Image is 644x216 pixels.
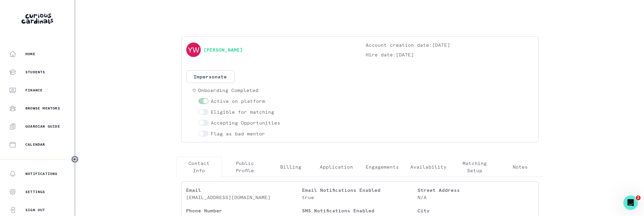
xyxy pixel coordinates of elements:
img: Curious Cardinals Logo [21,14,53,24]
p: Engagements [366,163,399,170]
p: Contact Info [181,160,217,174]
p: N/A [418,194,533,201]
p: Calendar [25,142,45,147]
p: Flag as bad mentor [211,130,265,137]
button: Toggle sidebar [71,155,79,163]
p: Availability [410,163,447,170]
p: Notifications [25,171,58,176]
p: Students [25,70,45,75]
p: Billing [280,163,301,170]
p: City [418,207,533,214]
p: Street Address [418,186,533,194]
p: Finance [25,88,43,93]
p: Guardian Guide [25,124,60,129]
p: SMS Notifications Enabled [302,207,418,214]
p: Eligible for matching [211,108,274,116]
p: Sign Out [25,208,45,212]
p: Settings [25,189,45,194]
iframe: Intercom live chat [623,195,638,210]
p: Onboarding Completed [198,87,259,94]
p: Notes [513,163,528,170]
p: Public Profile [227,160,263,174]
p: true [302,194,418,201]
p: Accepting Opportunities [211,119,280,126]
p: Hire date: [DATE] [366,51,533,58]
p: Phone Number [186,207,302,214]
p: Home [25,52,35,56]
p: Email [186,186,302,194]
p: Application [320,163,353,170]
p: Account creation date: [DATE] [366,41,533,49]
span: 2 [636,195,641,200]
p: [EMAIL_ADDRESS][DOMAIN_NAME] [186,194,302,201]
button: Impersonate [186,70,235,83]
a: [PERSON_NAME] [204,46,243,53]
img: svg [186,43,201,57]
p: Matching Setup [457,160,492,174]
p: Active on platform [211,97,265,105]
p: Email Notifications Enabled [302,186,418,194]
p: Browse Mentors [25,106,60,111]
